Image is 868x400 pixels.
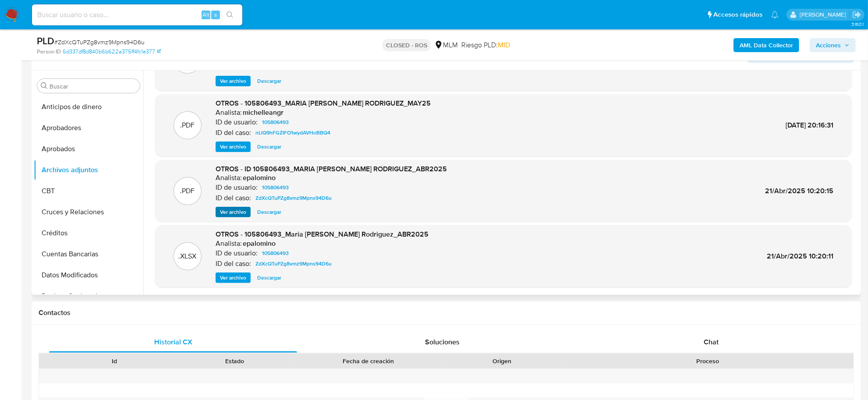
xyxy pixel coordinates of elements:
p: Analista: [216,239,242,248]
a: 6d337df8d840b6b622a375ff4fc1e377 [63,48,161,56]
h1: Contactos [39,308,854,317]
h6: epalomino [243,173,276,182]
span: 3.160.1 [851,21,864,28]
button: Devices Geolocation [34,286,143,307]
span: ZdXcQTuPZg8vmz9Mpns94D6u [255,193,332,203]
div: Fecha de creación [301,357,436,365]
span: Descargar [257,142,281,151]
span: # ZdXcQTuPZg8vmz9Mpns94D6u [54,38,145,46]
span: OTROS - 105806493_MARIA [PERSON_NAME] RODRIGUEZ_MAY25 [216,98,431,108]
span: Soluciones [425,337,460,347]
p: .XLSX [179,251,197,261]
button: Créditos [34,223,143,244]
div: Estado [181,357,288,365]
b: PLD [37,34,54,48]
button: Ver archivo [216,142,251,152]
span: Historial CX [154,337,192,347]
a: 105806493 [259,117,292,127]
span: OTROS - 105806493_Maria [PERSON_NAME] Rodriguez_ABR2025 [216,229,429,239]
a: ZdXcQTuPZg8vmz9Mpns94D6u [252,258,335,269]
button: Ver archivo [216,207,251,217]
span: OTROS - ID 105806493_MARIA [PERSON_NAME] RODRIGUEZ_ABR2025 [216,164,447,174]
button: Archivos adjuntos [34,159,143,181]
div: Id [60,357,168,365]
span: Accesos rápidos [713,10,762,19]
span: Descargar [257,208,281,216]
button: Ver archivo [216,76,251,86]
a: nLlQ9hFGZIFO1wydAVHoBBQ4 [252,127,334,138]
span: ZdXcQTuPZg8vmz9Mpns94D6u [255,258,332,269]
button: Cuentas Bancarias [34,244,143,265]
span: Chat [704,337,719,347]
button: Datos Modificados [34,265,143,286]
button: Descargar [253,76,286,86]
button: Buscar [41,82,48,89]
div: Proceso [568,357,847,365]
div: Origen [448,357,556,365]
button: search-icon [221,9,239,21]
button: Acciones [810,38,856,52]
button: Aprobadores [34,117,143,138]
button: Descargar [253,207,286,217]
input: Buscar usuario o caso... [32,9,242,21]
p: ID de usuario: [216,249,258,258]
button: Cruces y Relaciones [34,202,143,223]
button: Ver archivo [216,273,251,283]
button: Descargar [253,142,286,152]
button: CBT [34,181,143,202]
span: s [214,11,217,19]
span: Alt [202,11,209,19]
span: 21/Abr/2025 10:20:11 [767,251,833,261]
span: Ver archivo [220,208,246,216]
input: Buscar [50,82,136,90]
span: 21/Abr/2025 10:20:15 [765,186,833,196]
span: MID [498,40,510,50]
span: 105806493 [262,182,289,193]
h6: epalomino [243,239,276,248]
span: [DATE] 20:16:31 [786,120,833,130]
p: ID de usuario: [216,183,258,192]
button: Descargar [253,273,286,283]
b: AML Data Collector [740,38,793,52]
span: 105806493 [262,248,289,258]
div: MLM [434,40,458,50]
p: ID del caso: [216,259,251,268]
b: Person ID [37,48,61,56]
a: 105806493 [259,248,292,258]
button: AML Data Collector [733,38,799,52]
p: .PDF [181,120,195,130]
p: .PDF [181,186,195,196]
p: Analista: [216,173,242,182]
p: ID de usuario: [216,118,258,127]
button: Anticipos de dinero [34,96,143,117]
p: ID del caso: [216,63,251,71]
a: 105806493 [259,182,292,193]
a: Notificaciones [771,11,779,18]
a: ZdXcQTuPZg8vmz9Mpns94D6u [252,193,335,203]
span: Ver archivo [220,273,246,282]
p: CLOSED - ROS [383,39,431,51]
button: Aprobados [34,138,143,159]
p: Analista: [216,108,242,117]
span: nLlQ9hFGZIFO1wydAVHoBBQ4 [255,127,330,138]
span: Ver archivo [220,77,246,85]
h6: michelleangr [243,108,283,117]
p: ID del caso: [216,128,251,137]
span: Ver archivo [220,142,246,151]
span: Descargar [257,77,281,85]
span: Acciones [816,38,841,52]
p: cesar.gonzalez@mercadolibre.com.mx [800,11,849,19]
span: Riesgo PLD: [461,40,510,50]
a: Salir [852,10,861,19]
p: ID del caso: [216,194,251,202]
span: Descargar [257,273,281,282]
span: 105806493 [262,117,289,127]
